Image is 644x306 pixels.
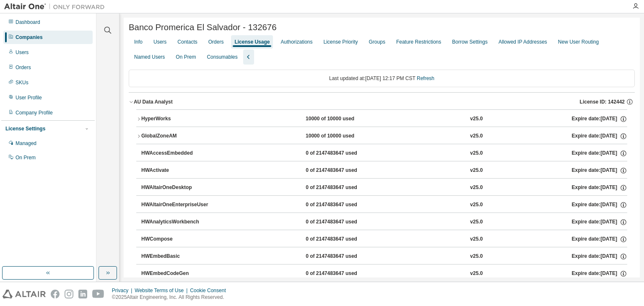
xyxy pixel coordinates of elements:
[207,54,237,60] div: Consumables
[306,201,381,209] div: 0 of 2147483647 used
[141,253,217,260] div: HWEmbedBasic
[141,184,217,192] div: HWAltairOneDesktop
[177,39,197,45] div: Contacts
[306,270,381,277] div: 0 of 2147483647 used
[78,290,87,298] img: linkedin.svg
[129,23,277,32] span: Banco Promerica El Salvador - 132676
[499,39,547,45] div: Allowed IP Addresses
[135,287,190,294] div: Website Terms of Use
[136,110,627,128] button: HyperWorks10000 of 10000 usedv25.0Expire date:[DATE]
[470,236,483,243] div: v25.0
[141,218,217,226] div: HWAnalyticsWorkbench
[141,270,217,277] div: HWEmbedCodeGen
[141,201,217,209] div: HWAltairOneEnterpriseUser
[280,39,312,45] div: Authorizations
[141,247,627,266] button: HWEmbedBasic0 of 2147483647 usedv25.0Expire date:[DATE]
[92,290,104,298] img: youtube.svg
[141,230,627,249] button: HWCompose0 of 2147483647 usedv25.0Expire date:[DATE]
[470,201,483,209] div: v25.0
[572,270,627,277] div: Expire date: [DATE]
[141,132,217,140] div: GlobalZoneAM
[369,39,385,45] div: Groups
[16,154,36,161] div: On Prem
[141,265,627,283] button: HWEmbedCodeGen0 of 2147483647 usedv25.0Expire date:[DATE]
[16,79,29,86] div: SKUs
[572,150,627,157] div: Expire date: [DATE]
[129,93,635,111] button: AU Data AnalystLicense ID: 142442
[134,39,143,45] div: Info
[16,64,31,71] div: Orders
[572,201,627,209] div: Expire date: [DATE]
[51,290,60,298] img: facebook.svg
[134,54,165,60] div: Named Users
[306,167,381,174] div: 0 of 2147483647 used
[572,132,627,140] div: Expire date: [DATE]
[141,144,627,163] button: HWAccessEmbedded0 of 2147483647 usedv25.0Expire date:[DATE]
[572,218,627,226] div: Expire date: [DATE]
[141,236,217,243] div: HWCompose
[176,54,196,60] div: On Prem
[141,167,217,174] div: HWActivate
[470,115,483,123] div: v25.0
[190,287,231,294] div: Cookie Consent
[153,39,166,45] div: Users
[3,290,46,298] img: altair_logo.svg
[16,140,36,147] div: Managed
[324,39,358,45] div: License Priority
[470,184,483,192] div: v25.0
[129,70,635,87] div: Last updated at: [DATE] 12:17 PM CST
[4,3,109,11] img: Altair One
[141,161,627,180] button: HWActivate0 of 2147483647 usedv25.0Expire date:[DATE]
[5,125,45,132] div: License Settings
[16,34,43,41] div: Companies
[470,253,483,260] div: v25.0
[572,167,627,174] div: Expire date: [DATE]
[470,218,483,226] div: v25.0
[141,179,627,197] button: HWAltairOneDesktop0 of 2147483647 usedv25.0Expire date:[DATE]
[470,270,483,277] div: v25.0
[306,184,381,192] div: 0 of 2147483647 used
[112,287,135,294] div: Privacy
[306,236,381,243] div: 0 of 2147483647 used
[580,99,625,105] span: License ID: 142442
[306,150,381,157] div: 0 of 2147483647 used
[470,132,483,140] div: v25.0
[141,150,217,157] div: HWAccessEmbedded
[470,150,483,157] div: v25.0
[396,39,441,45] div: Feature Restrictions
[208,39,224,45] div: Orders
[16,49,29,56] div: Users
[470,167,483,174] div: v25.0
[136,127,627,145] button: GlobalZoneAM10000 of 10000 usedv25.0Expire date:[DATE]
[558,39,599,45] div: New User Routing
[306,132,381,140] div: 10000 of 10000 used
[141,196,627,214] button: HWAltairOneEnterpriseUser0 of 2147483647 usedv25.0Expire date:[DATE]
[16,19,40,26] div: Dashboard
[141,115,217,123] div: HyperWorks
[572,236,627,243] div: Expire date: [DATE]
[572,253,627,260] div: Expire date: [DATE]
[234,39,270,45] div: License Usage
[306,218,381,226] div: 0 of 2147483647 used
[141,213,627,231] button: HWAnalyticsWorkbench0 of 2147483647 usedv25.0Expire date:[DATE]
[112,294,231,301] p: © 2025 Altair Engineering, Inc. All Rights Reserved.
[572,115,627,123] div: Expire date: [DATE]
[16,109,53,116] div: Company Profile
[134,99,173,105] div: AU Data Analyst
[306,253,381,260] div: 0 of 2147483647 used
[16,94,42,101] div: User Profile
[452,39,488,45] div: Borrow Settings
[65,290,73,298] img: instagram.svg
[306,115,381,123] div: 10000 of 10000 used
[572,184,627,192] div: Expire date: [DATE]
[417,75,434,81] a: Refresh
